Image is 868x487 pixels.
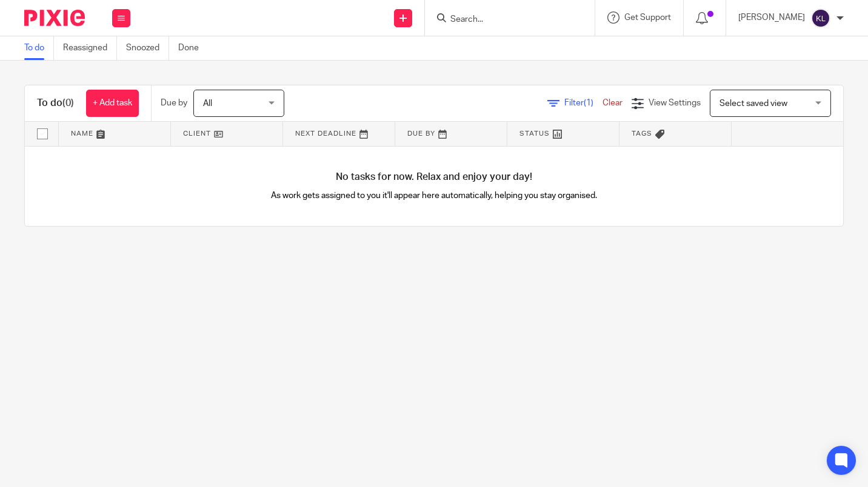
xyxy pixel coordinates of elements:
span: Tags [632,130,652,137]
span: Get Support [624,13,671,22]
a: To do [24,36,54,60]
span: Select saved view [719,99,787,108]
a: Clear [603,99,623,107]
span: (1) [584,99,593,107]
a: Reassigned [63,36,117,60]
h4: No tasks for now. Relax and enjoy your day! [25,171,843,184]
h1: To do [37,97,74,110]
span: All [203,99,212,108]
span: View Settings [649,99,701,107]
p: As work gets assigned to you it'll appear here automatically, helping you stay organised. [230,190,639,202]
span: Filter [564,99,603,107]
input: Search [449,15,558,25]
img: svg%3E [811,8,830,28]
a: Snoozed [126,36,169,60]
img: Pixie [24,10,85,26]
span: (0) [62,98,74,108]
p: [PERSON_NAME] [738,12,805,24]
a: Done [178,36,208,60]
p: Due by [161,97,187,109]
a: + Add task [86,90,139,117]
